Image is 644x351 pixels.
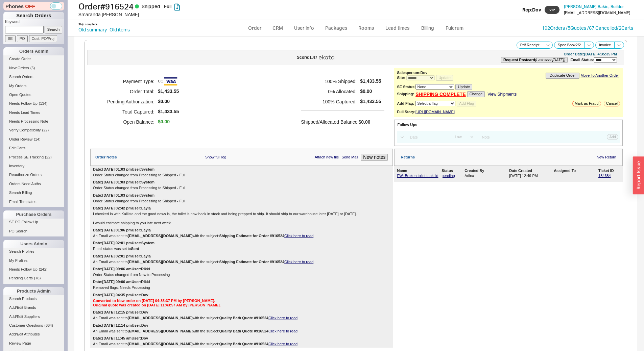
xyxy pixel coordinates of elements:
b: Shipping: [397,92,414,96]
b: Salesperson: Dov [397,71,427,75]
div: Orders Admin [3,47,64,55]
a: Fulcrum [441,22,469,34]
span: Needs Processing Note [9,119,48,123]
div: Order Status changed from Processing to Shipped - Full [93,173,390,177]
input: PO [17,35,28,42]
a: Pending Certs(78) [3,275,64,282]
h5: Shipped/Allocated Balance [301,117,357,127]
div: Order Status changed from Processing to Shipped - Full [93,186,390,190]
a: SE PO Follow Up [3,219,64,226]
h5: Pending Authorization: [99,97,154,107]
div: An Email was sent to with the subject: [93,342,390,346]
a: pending [442,174,463,178]
div: Date: [DATE] 12:15 pm User: Dov [93,310,148,315]
div: An Email was sent to with the subject: [93,234,390,238]
button: Add Flag [457,101,476,106]
span: Needs Follow Up [9,101,38,105]
div: An Email was sent to with the subject: [93,260,390,264]
div: [EMAIL_ADDRESS][DOMAIN_NAME] [564,10,630,15]
div: Rep: Dov [522,6,541,13]
span: Customer Questions [9,323,43,327]
span: Mark as Fraud [575,101,599,106]
div: Status [442,169,463,173]
span: Needs Follow Up [9,267,38,271]
button: Spec Book2/2 [554,42,585,49]
div: Follow Ups [397,123,417,127]
a: PO Search [3,228,64,235]
span: VIP [545,6,559,14]
h5: Total Captured: [99,107,154,117]
span: $1,433.55 [158,109,179,115]
a: FW: Broken toilet tank lid [397,174,438,178]
a: My Orders [3,82,64,90]
span: $0.00 [158,119,170,125]
div: Order Notes [95,155,117,159]
a: New Orders(5) [3,65,64,72]
a: Review Page [3,340,64,347]
div: I checked in with Kallista and the good news is, the toilet is now back in stock and being preppe... [93,212,390,225]
button: Mark as Fraud [572,101,601,106]
a: /2Carts [617,25,633,31]
h5: Open Balance: [99,117,154,127]
a: Click here to read [268,342,297,346]
div: Created By [464,169,508,173]
a: Move To Another Order [580,73,619,78]
span: Pdf Receipt [520,43,540,47]
span: Email Status: [570,58,594,62]
span: ( 78 ) [34,276,41,280]
a: Billing [416,22,439,34]
a: Show full log [205,155,226,159]
div: Users Admin [3,240,64,248]
span: Add [609,135,616,139]
span: ( 134 ) [39,101,48,105]
h1: Search Orders [3,12,64,19]
span: ( 664 ) [44,323,53,327]
span: New Orders [9,66,29,70]
div: Date: [DATE] 11:45 am User: Dov [93,336,148,341]
a: 184684 [598,174,611,178]
button: Pdf Receipt [517,42,543,49]
a: Under Review(14) [3,136,64,143]
a: Search Products [3,295,64,302]
div: Ticket ID [598,169,620,173]
input: Cust. PO/Proj [29,35,57,42]
span: CC [158,75,177,88]
a: Old summary [78,26,107,33]
a: SHIPPING COMPLETE [415,92,466,97]
h5: 100 % Shipped: [301,76,357,86]
a: Add/Edit Suppliers [3,313,64,320]
button: Add [607,134,618,140]
a: Orders Need Auths [3,180,64,187]
button: Cancel [604,101,620,106]
a: Email Templates [3,198,64,205]
a: Search Billing [3,189,64,196]
span: $0.00 [360,89,381,94]
div: Date: [DATE] 09:06 am User: Rikki [93,267,150,271]
a: Rooms [354,22,379,34]
div: Date Created [509,169,552,173]
p: Keyword: [5,19,64,26]
a: Verify Compatibility(22) [3,127,64,134]
b: Quality Bath Quote #916524 [219,316,268,320]
input: Date [406,132,449,142]
div: Adina [464,174,508,178]
a: Search Orders [3,73,64,80]
button: New notes [361,154,388,161]
h5: Payment Type: [99,76,154,86]
a: Needs Follow Up(242) [3,266,64,273]
span: ( 22 ) [45,155,52,159]
a: My Profiles [3,257,64,264]
div: Smaranda [PERSON_NAME] [78,11,324,18]
div: Date: [DATE] 09:06 am User: Rikki [93,280,150,284]
a: Lead times [380,22,414,34]
span: $0.00 [359,119,371,125]
a: Customer Questions(664) [3,322,64,329]
button: Update [436,75,453,81]
h1: Order # 916524 [78,2,324,11]
i: (Last sent: [DATE] ) [535,58,566,62]
div: Name [397,169,440,173]
a: Inventory [3,162,64,170]
div: Order Status changed from New to Processing [93,273,390,277]
a: User info [289,22,319,34]
a: Attach new file [315,155,339,159]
